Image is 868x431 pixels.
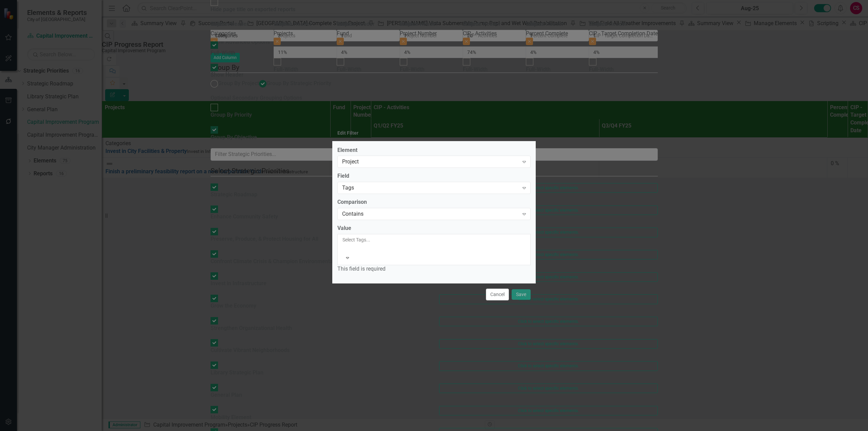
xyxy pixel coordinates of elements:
[337,224,351,232] label: Value
[337,198,531,206] label: Comparison
[337,265,531,273] div: This field is required
[342,236,526,243] div: Select Tags...
[486,289,509,300] button: Cancel
[337,131,358,136] div: Edit Filter
[342,184,519,192] div: Tags
[337,146,531,154] label: Element
[342,158,519,166] div: Project
[512,289,531,300] button: Save
[337,172,531,180] label: Field
[342,210,519,218] div: Contains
